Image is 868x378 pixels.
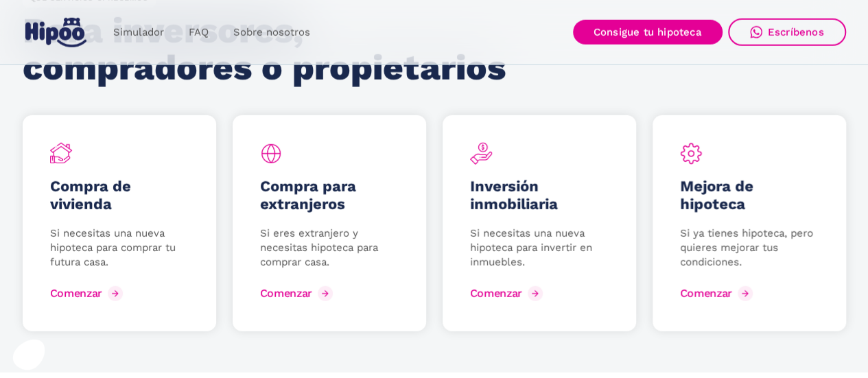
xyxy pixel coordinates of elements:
[221,19,322,46] a: Sobre nosotros
[101,19,176,46] a: Simulador
[470,226,609,270] p: Si necesitas una nueva hipoteca para invertir en inmuebles.
[680,283,756,305] a: Comenzar
[573,20,723,45] a: Consigue tu hipoteca
[680,287,732,300] div: Comenzar
[470,178,609,213] h5: Inversión inmobiliaria
[50,287,102,300] div: Comenzar
[470,283,546,305] a: Comenzar
[260,283,336,305] a: Comenzar
[470,287,522,300] div: Comenzar
[23,12,90,53] a: home
[23,12,515,86] h2: Para inversores, compradores o propietarios
[176,19,221,46] a: FAQ
[260,178,399,213] h5: Compra para extranjeros
[728,19,846,46] a: Escríbenos
[260,287,312,300] div: Comenzar
[768,26,824,38] div: Escríbenos
[680,178,819,213] h5: Mejora de hipoteca
[50,226,189,270] p: Si necesitas una nueva hipoteca para comprar tu futura casa.
[50,283,126,305] a: Comenzar
[50,178,189,213] h5: Compra de vivienda
[680,226,819,270] p: Si ya tienes hipoteca, pero quieres mejorar tus condiciones.
[260,226,399,270] p: Si eres extranjero y necesitas hipoteca para comprar casa.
